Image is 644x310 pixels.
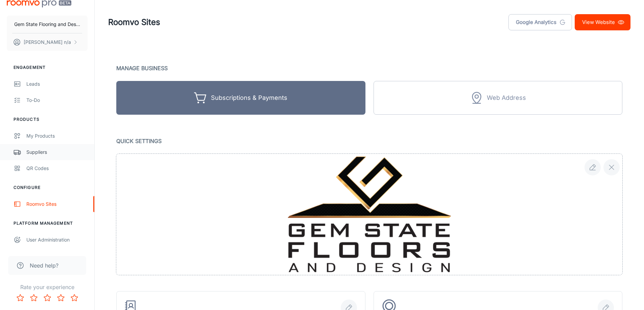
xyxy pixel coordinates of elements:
[108,16,160,28] h1: Roomvo Sites
[374,81,623,115] div: Unlock with subscription
[26,165,88,172] div: QR Codes
[374,81,623,115] button: Web Address
[26,200,88,208] div: Roomvo Sites
[14,21,80,28] p: Gem State Flooring and Design
[7,33,88,51] button: [PERSON_NAME] n/a
[7,16,88,33] button: Gem State Flooring and Design
[68,291,81,305] button: Rate 5 star
[14,291,27,305] button: Rate 1 star
[211,93,287,103] div: Subscriptions & Payments
[5,283,89,291] p: Rate your experience
[508,14,572,30] a: Google Analytics tracking code can be added using the Custom Code feature on this page
[26,148,88,156] div: Suppliers
[487,93,526,103] div: Web Address
[26,236,88,244] div: User Administration
[54,291,68,305] button: Rate 4 star
[26,96,88,104] div: To-do
[27,291,41,305] button: Rate 2 star
[116,136,622,146] p: Quick Settings
[116,81,365,115] button: Subscriptions & Payments
[26,80,88,88] div: Leads
[24,38,71,46] p: [PERSON_NAME] n/a
[288,157,451,272] img: file preview
[116,63,622,73] p: Manage Business
[41,291,54,305] button: Rate 3 star
[30,261,58,270] span: Need help?
[575,14,630,30] a: View Website
[26,132,88,140] div: My Products
[7,0,71,7] img: Roomvo PRO Beta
